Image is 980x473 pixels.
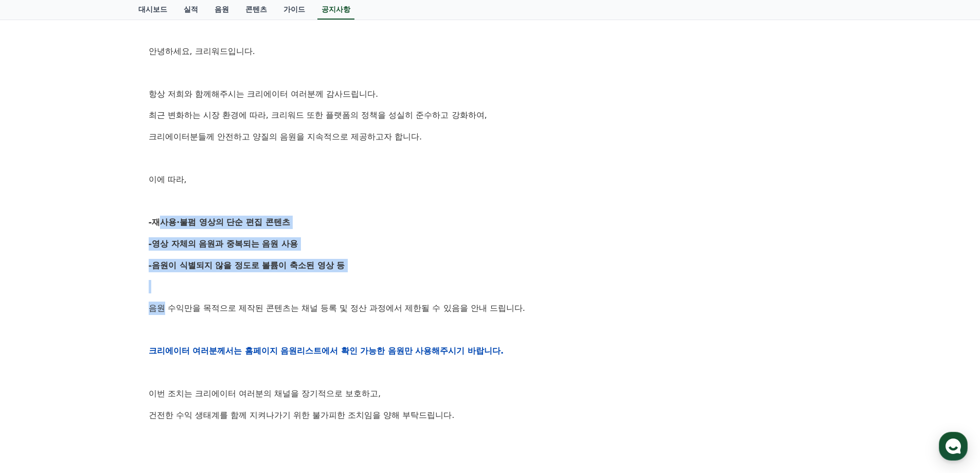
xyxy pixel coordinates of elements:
[149,387,832,400] p: 이번 조치는 크리에이터 여러분의 채널을 장기적으로 보호하고,
[149,409,832,422] p: 건전한 수익 생태계를 함께 지켜나가기 위한 불가피한 조치임을 양해 부탁드립니다.
[149,130,832,144] p: 크리에이터분들께 안전하고 양질의 음원을 지속적으로 제공하고자 합니다.
[133,326,198,352] a: 설정
[68,326,133,352] a: 대화
[149,346,504,356] strong: 크리에이터 여러분께서는 홈페이지 음원리스트에서 확인 가능한 음원만 사용해주시기 바랍니다.
[149,217,290,227] strong: -재사용·불펌 영상의 단순 편집 콘텐츠
[149,239,298,249] strong: -영상 자체의 음원과 중복되는 음원 사용
[149,109,832,122] p: 최근 변화하는 시장 환경에 따라, 크리워드 또한 플랫폼의 정책을 성실히 준수하고 강화하여,
[32,342,39,350] span: 홈
[149,87,832,101] p: 항상 저희와 함께해주시는 크리에이터 여러분께 감사드립니다.
[159,342,171,350] span: 설정
[149,45,832,58] p: 안녕하세요, 크리워드입니다.
[149,302,832,315] p: 음원 수익만을 목적으로 제작된 콘텐츠는 채널 등록 및 정산 과정에서 제한될 수 있음을 안내 드립니다.
[94,342,106,351] span: 대화
[149,260,345,270] strong: -음원이 식별되지 않을 정도로 볼륨이 축소된 영상 등
[3,326,68,352] a: 홈
[149,173,832,186] p: 이에 따라,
